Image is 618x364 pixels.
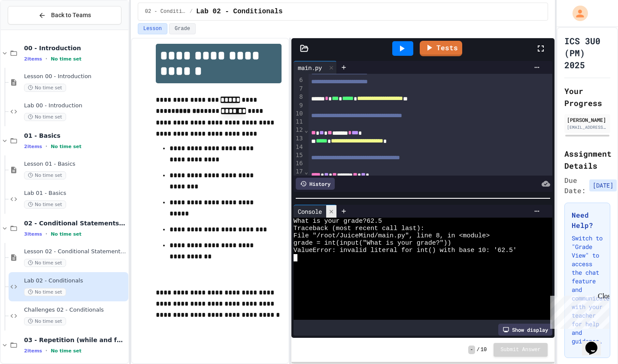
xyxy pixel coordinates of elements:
span: 10 [481,346,487,353]
div: main.py [294,61,337,74]
iframe: chat widget [582,330,609,355]
span: Back to Teams [51,11,91,20]
span: 02 - Conditional Statements (if) [145,8,186,15]
span: Lab 01 - Basics [24,190,127,197]
a: Tests [420,41,462,56]
div: Console [294,205,337,218]
span: / [190,8,193,15]
span: No time set [51,231,82,237]
p: Switch to "Grade View" to access the chat feature and communicate with your teacher for help and ... [572,234,603,346]
span: • [45,347,47,354]
div: 11 [294,118,304,126]
div: Console [294,207,326,216]
span: Lab 00 - Introduction [24,102,127,109]
div: main.py [294,63,326,72]
div: 12 [294,126,304,134]
span: Lesson 02 - Conditional Statements (if) [24,248,127,255]
span: Lab 02 - Conditionals [196,6,283,17]
div: Chat with us now!Close [3,3,59,55]
div: [PERSON_NAME] [567,116,608,124]
span: No time set [24,200,66,209]
div: 9 [294,101,304,109]
h2: Assignment Details [564,148,610,172]
span: Fold line [304,168,309,175]
div: 10 [294,109,304,118]
span: • [45,55,47,62]
button: Lesson [138,23,167,34]
div: 16 [294,159,304,167]
span: Submit Answer [500,346,541,353]
span: 03 - Repetition (while and for) [24,336,127,344]
iframe: chat widget [547,292,609,329]
h2: Your Progress [564,85,610,109]
div: 15 [294,151,304,160]
span: Lab 02 - Conditionals [24,277,127,285]
div: 13 [294,134,304,143]
span: Challenges 02 - Conditionals [24,306,127,314]
span: No time set [24,171,66,179]
span: No time set [24,259,66,267]
div: 17 [294,167,304,176]
span: • [45,231,47,237]
span: 01 - Basics [24,132,127,140]
span: grade = int(input("What is your grade?")) [294,240,451,247]
span: ValueError: invalid literal for int() with base 10: '62.5' [294,247,517,254]
span: File "/root/JuiceMind/main.py", line 8, in <module> [294,232,490,240]
span: Lesson 00 - Introduction [24,73,127,80]
span: • [45,143,47,150]
span: No time set [51,56,82,62]
span: 2 items [24,144,42,149]
span: No time set [51,348,82,354]
div: [EMAIL_ADDRESS][DOMAIN_NAME] [567,124,608,130]
span: No time set [24,113,66,121]
span: 02 - Conditional Statements (if) [24,219,127,227]
div: 8 [294,93,304,101]
span: 2 items [24,348,42,354]
span: Due Date: [564,175,586,196]
h1: ICS 3U0 (PM) 2025 [564,35,610,71]
span: 3 items [24,231,42,237]
span: What is your grade?62.5 [294,218,382,225]
button: Back to Teams [8,6,121,24]
span: 2 items [24,56,42,62]
span: No time set [51,144,82,149]
span: Fold line [304,127,309,133]
div: 14 [294,143,304,151]
span: - [468,346,475,354]
h3: Need Help? [572,210,603,231]
span: Lesson 01 - Basics [24,161,127,168]
div: 6 [294,76,304,85]
div: History [296,178,335,190]
span: No time set [24,288,66,296]
span: No time set [24,84,66,92]
button: Submit Answer [494,343,548,357]
div: My Account [563,3,590,23]
span: No time set [24,317,66,325]
div: 7 [294,85,304,93]
span: [DATE] [589,179,617,191]
button: Grade [169,23,196,34]
span: Traceback (most recent call last): [294,225,424,232]
div: Show display [498,324,552,336]
span: 00 - Introduction [24,44,127,52]
span: / [477,346,480,353]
